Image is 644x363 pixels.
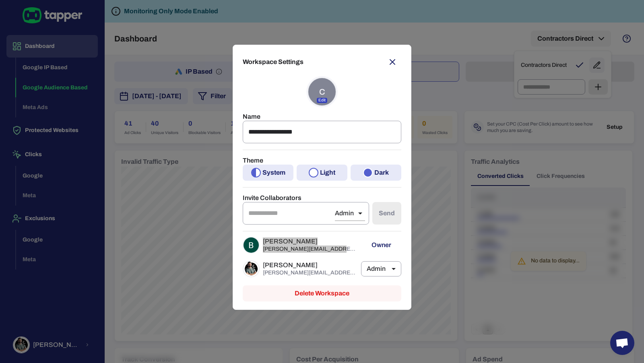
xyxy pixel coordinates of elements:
[263,237,358,245] span: [PERSON_NAME]
[244,261,259,276] img: Morgan Alston
[263,245,358,253] p: [PERSON_NAME][EMAIL_ADDRESS][DOMAIN_NAME]
[335,207,365,220] div: Admin
[243,53,401,71] h2: Workspace Settings
[243,285,401,301] button: Delete Workspace
[361,235,401,256] p: Owner
[263,261,358,269] span: [PERSON_NAME]
[243,157,401,165] p: Theme
[243,113,401,121] p: Name
[361,258,401,280] div: Admin
[317,98,327,103] p: Edit
[308,77,336,106] button: CEdit
[243,165,293,181] button: System
[610,331,634,355] div: Open chat
[297,165,347,181] button: Light
[244,237,259,253] img: Barry Cummings
[263,269,358,276] p: [PERSON_NAME][EMAIL_ADDRESS][DOMAIN_NAME]
[351,165,401,181] button: Dark
[308,77,336,106] div: C
[243,194,401,202] p: Invite Collaborators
